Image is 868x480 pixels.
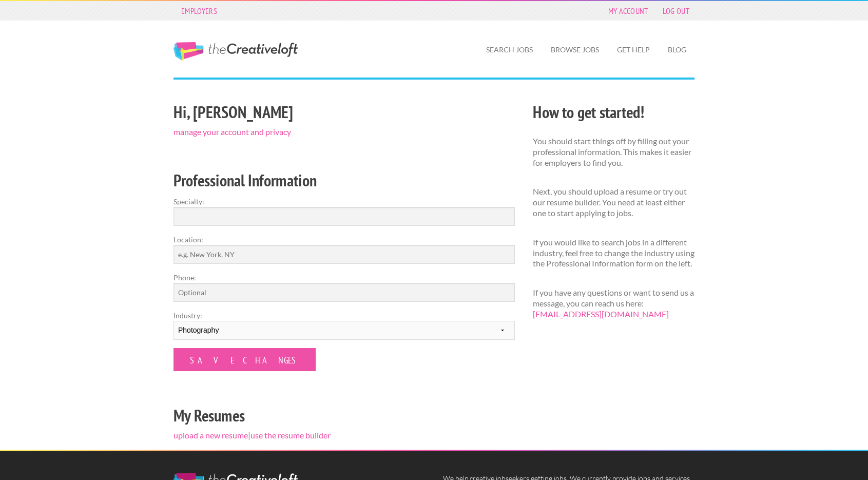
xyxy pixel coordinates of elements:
[173,310,515,321] label: Industry:
[173,272,515,283] label: Phone:
[173,430,248,440] a: upload a new resume
[543,38,607,62] a: Browse Jobs
[173,127,291,137] a: manage your account and privacy
[173,245,515,264] input: e.g. New York, NY
[609,38,658,62] a: Get Help
[173,234,515,245] label: Location:
[250,430,331,440] a: use the resume builder
[533,309,669,319] a: [EMAIL_ADDRESS][DOMAIN_NAME]
[173,42,298,61] a: The Creative Loft
[173,348,316,371] input: Save Changes
[533,237,695,269] p: If you would like to search jobs in a different industry, feel free to change the industry using ...
[660,38,695,62] a: Blog
[533,101,695,124] h2: How to get started!
[173,169,515,192] h2: Professional Information
[533,287,695,319] p: If you have any questions or want to send us a message, you can reach us here:
[603,4,653,18] a: My Account
[165,99,524,450] div: |
[173,196,515,207] label: Specialty:
[173,283,515,302] input: Optional
[658,4,695,18] a: Log Out
[533,136,695,168] p: You should start things off by filling out your professional information. This makes it easier fo...
[173,404,515,427] h2: My Resumes
[173,101,515,124] h2: Hi, [PERSON_NAME]
[533,186,695,218] p: Next, you should upload a resume or try out our resume builder. You need at least either one to s...
[176,4,222,18] a: Employers
[478,38,541,62] a: Search Jobs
